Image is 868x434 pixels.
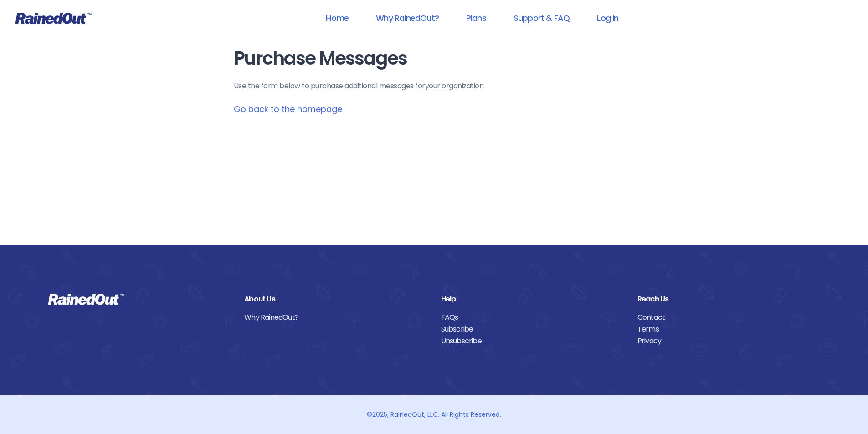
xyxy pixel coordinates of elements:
[637,323,820,335] a: Terms
[637,311,820,323] a: Contact
[364,8,451,28] a: Why RainedOut?
[314,8,360,28] a: Home
[234,81,635,92] p: Use the form below to purchase additional messages for your organization .
[502,8,581,28] a: Support & FAQ
[441,323,624,335] a: Subscribe
[234,48,635,69] h1: Purchase Messages
[244,293,427,305] div: About Us
[585,8,630,28] a: Log In
[441,311,624,323] a: FAQs
[454,8,498,28] a: Plans
[244,311,427,323] a: Why RainedOut?
[637,335,820,347] a: Privacy
[441,293,624,305] div: Help
[637,293,820,305] div: Reach Us
[234,103,342,115] a: Go back to the homepage
[441,335,624,347] a: Unsubscribe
